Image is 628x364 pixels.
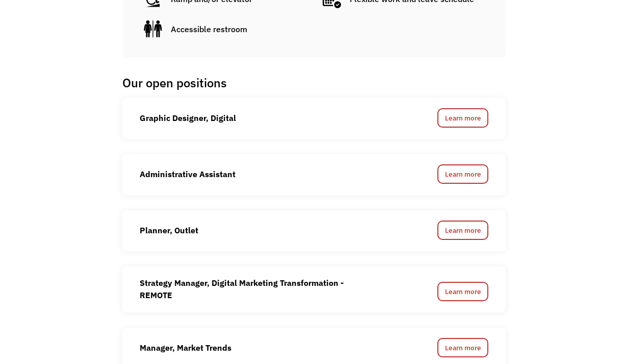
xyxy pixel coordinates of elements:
div: Manager, Market Trends [140,342,231,354]
a: Learn more [437,338,488,357]
a: Learn more [437,282,488,301]
div: Administrative Assistant [140,168,235,180]
div: Graphic Designer, Digital [140,112,236,124]
a: Learn more [437,108,488,128]
a: Learn more [437,164,488,184]
div: Strategy Manager, Digital Marketing Transformation - REMOTE [140,277,359,301]
h1: Our open positions [122,75,502,90]
div: Planner, Outlet [140,224,198,236]
a: Learn more [437,221,488,240]
div: Accessible restroom [171,23,247,35]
